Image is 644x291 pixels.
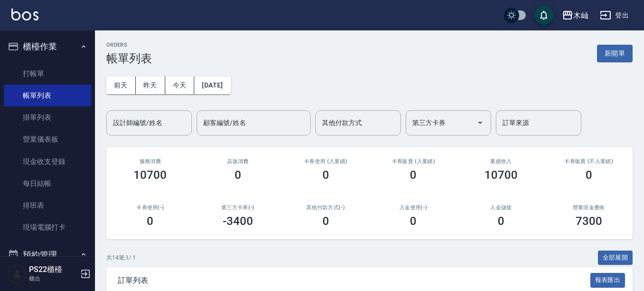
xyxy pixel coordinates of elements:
h2: 入金使用(-) [381,204,446,211]
h2: 第三方卡券(-) [206,204,271,211]
span: 訂單列表 [118,276,590,285]
h2: 入金儲值 [469,204,534,211]
a: 報表匯出 [590,275,625,284]
a: 新開單 [597,48,633,58]
h2: 卡券販賣 (入業績) [381,158,446,165]
h3: 0 [410,214,417,228]
h3: 服務消費 [118,158,183,165]
div: 木屾 [573,10,588,21]
button: 預約管理 [4,242,91,267]
button: [DATE] [194,77,230,94]
button: 櫃檯作業 [4,34,91,59]
h2: 其他付款方式(-) [293,204,358,211]
a: 帳單列表 [4,85,91,107]
button: 前天 [106,77,136,94]
button: 全部展開 [598,251,633,265]
h2: ORDERS [106,42,152,48]
h3: 0 [498,214,504,228]
button: 登出 [596,7,633,24]
h2: 業績收入 [469,158,534,165]
a: 營業儀表板 [4,128,91,150]
h3: 帳單列表 [106,52,152,65]
h2: 卡券使用 (入業績) [293,158,358,165]
h3: 7300 [576,214,602,228]
h3: -3400 [223,214,253,228]
h3: 0 [147,214,153,228]
img: Logo [11,9,38,20]
h2: 店販消費 [206,158,271,165]
a: 每日結帳 [4,173,91,194]
a: 排班表 [4,194,91,216]
button: 今天 [165,77,195,94]
a: 掛單列表 [4,107,91,128]
a: 現金收支登錄 [4,151,91,173]
h3: 0 [322,168,329,182]
img: Person [8,264,27,283]
button: 昨天 [136,77,165,94]
p: 櫃台 [29,274,77,283]
h3: 0 [322,214,329,228]
a: 現場電腦打卡 [4,216,91,238]
h2: 卡券使用(-) [118,204,183,211]
a: 打帳單 [4,63,91,85]
button: Open [473,115,488,130]
h3: 10700 [133,168,167,182]
p: 共 14 筆, 1 / 1 [106,253,136,262]
h5: PS22櫃檯 [29,265,77,274]
button: 報表匯出 [590,273,625,288]
h3: 0 [410,168,417,182]
h2: 卡券販賣 (不入業績) [556,158,621,165]
button: 新開單 [597,45,633,62]
h3: 0 [586,168,592,182]
button: save [534,6,553,25]
h2: 營業現金應收 [556,204,621,211]
button: 木屾 [558,6,592,25]
h3: 10700 [484,168,518,182]
h3: 0 [235,168,241,182]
